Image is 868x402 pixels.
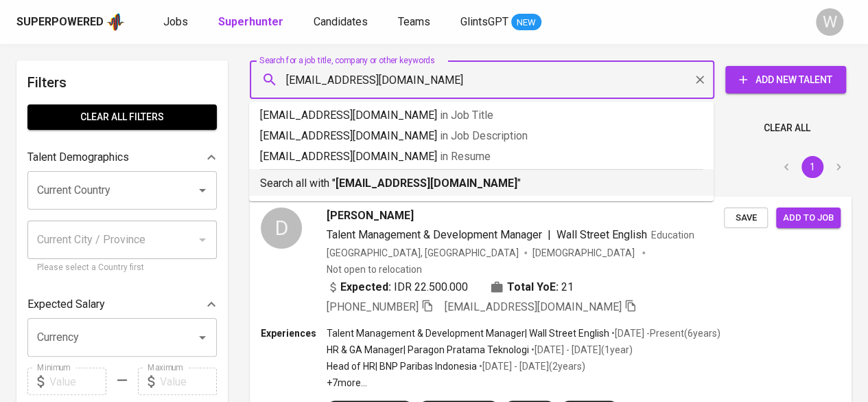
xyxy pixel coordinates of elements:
p: Talent Demographics [27,149,129,166]
a: Superpoweredapp logo [16,12,125,32]
span: [PHONE_NUMBER] [327,300,419,313]
span: Clear All filters [38,109,206,126]
span: 21 [561,279,574,295]
button: Clear [690,70,709,89]
b: Total YoE: [507,279,559,295]
span: [DEMOGRAPHIC_DATA] [532,246,637,260]
button: Save [724,208,768,229]
span: [PERSON_NAME] [327,208,414,224]
span: | [548,227,551,243]
span: Add New Talent [736,71,835,89]
span: Wall Street English [556,228,647,241]
input: Value [49,368,106,395]
b: Expected: [340,279,391,295]
p: Experiences [261,326,327,340]
button: Add to job [776,208,841,229]
div: Expected Salary [27,291,217,318]
button: Add New Talent [725,66,846,93]
a: Candidates [314,14,371,31]
span: NEW [511,16,541,30]
input: Value [160,368,217,395]
button: Clear All filters [27,104,217,130]
a: Teams [398,14,433,31]
p: • [DATE] - [DATE] ( 2 years ) [477,359,585,373]
span: Education [651,230,694,241]
p: Head of HR | BNP Paribas Indonesia [327,359,477,373]
p: Talent Management & Development Manager | Wall Street English [327,326,609,340]
span: Teams [398,15,430,28]
button: Open [193,328,212,347]
span: in Job Title [440,109,493,122]
div: Talent Demographics [27,144,217,171]
p: • [DATE] - [DATE] ( 1 year ) [529,343,633,357]
p: Please select a Country first [37,261,207,275]
div: IDR 22.500.000 [327,279,468,295]
p: Search all with " " [260,175,703,192]
p: +7 more ... [327,376,720,390]
button: page 1 [801,156,823,178]
span: Jobs [163,15,188,28]
b: [EMAIL_ADDRESS][DOMAIN_NAME] [336,177,517,190]
span: in Job Description [440,129,528,142]
p: Expected Salary [27,296,105,313]
button: Clear All [758,115,816,141]
span: Add to job [783,210,834,226]
div: W [816,8,843,36]
a: Jobs [163,14,191,31]
p: HR & GA Manager | Paragon Pratama Teknologi [327,343,529,357]
a: Superhunter [218,14,286,31]
div: Superpowered [16,14,104,30]
h6: Filters [27,71,217,93]
span: in Resume [440,150,491,163]
div: [GEOGRAPHIC_DATA], [GEOGRAPHIC_DATA] [327,246,519,260]
button: Open [193,181,212,200]
b: Superhunter [218,15,283,28]
span: Candidates [314,15,368,28]
p: Not open to relocation [327,263,422,276]
p: [EMAIL_ADDRESS][DOMAIN_NAME] [260,148,703,165]
p: • [DATE] - Present ( 6 years ) [609,326,720,340]
img: app logo [106,12,125,32]
span: GlintsGPT [460,15,508,28]
span: Clear All [764,120,810,137]
nav: pagination navigation [773,156,852,178]
a: GlintsGPT NEW [460,14,541,31]
span: Talent Management & Development Manager [327,228,542,241]
p: [EMAIL_ADDRESS][DOMAIN_NAME] [260,107,703,124]
div: D [261,208,302,249]
span: Save [731,210,761,226]
p: [EMAIL_ADDRESS][DOMAIN_NAME] [260,128,703,144]
span: [EMAIL_ADDRESS][DOMAIN_NAME] [445,300,622,313]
